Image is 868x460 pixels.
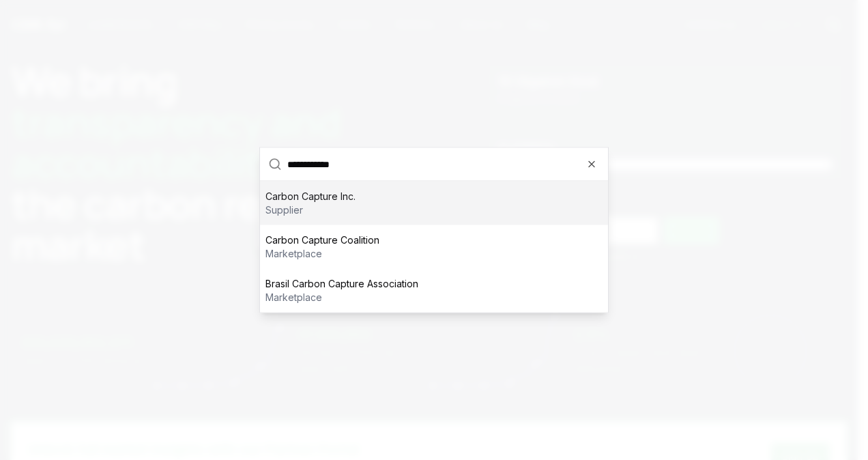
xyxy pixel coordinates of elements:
[265,233,379,247] p: Carbon Capture Coalition
[265,277,418,291] p: Brasil Carbon Capture Association
[265,190,356,203] p: Carbon Capture Inc.
[265,203,356,217] p: supplier
[265,247,379,261] p: marketplace
[265,291,418,304] p: marketplace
